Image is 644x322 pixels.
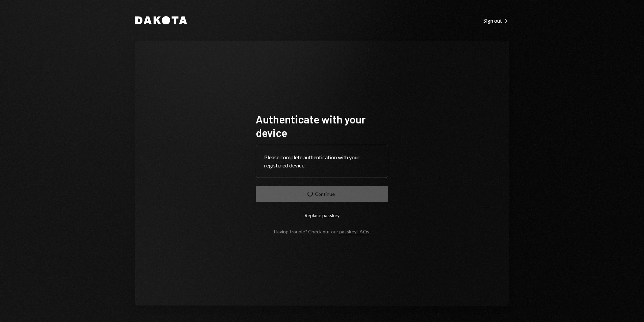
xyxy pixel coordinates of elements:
button: Replace passkey [256,207,388,223]
div: Please complete authentication with your registered device. [264,153,380,169]
div: Having trouble? Check out our . [274,229,370,234]
a: Sign out [483,17,509,24]
h1: Authenticate with your device [256,112,388,139]
div: Sign out [483,17,509,24]
a: passkey FAQs [339,229,369,235]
